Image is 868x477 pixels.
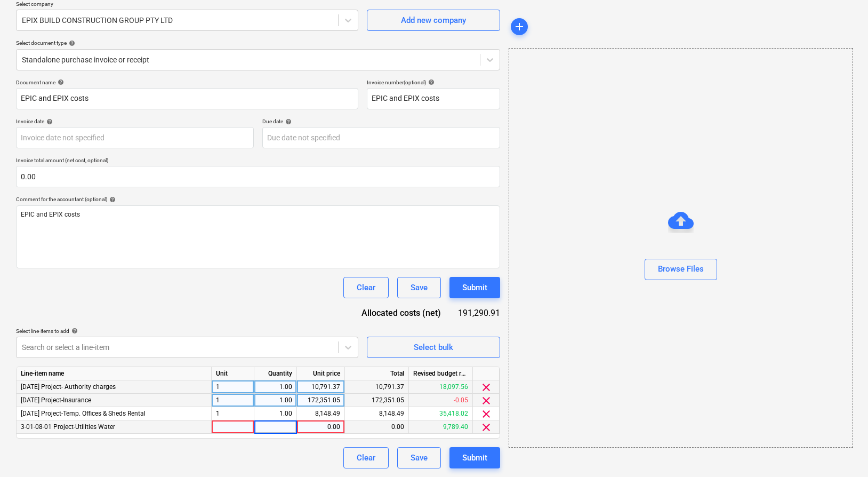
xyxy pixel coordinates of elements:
span: help [283,118,292,125]
input: Document name [16,88,358,109]
div: 1 [212,394,254,407]
input: Invoice total amount (net cost, optional) [16,166,500,187]
div: Clear [357,451,375,465]
div: Select document type [16,39,500,46]
button: Add new company [367,10,500,31]
div: Allocated costs (net) [353,307,458,319]
span: clear [480,421,493,434]
div: -0.05 [409,394,473,407]
div: 9,789.40 [409,420,473,434]
div: Comment for the accountant (optional) [16,196,500,203]
div: Revised budget remaining [409,367,473,380]
div: Unit [212,367,254,380]
button: Browse Files [645,259,717,280]
span: help [107,196,116,203]
div: 172,351.05 [345,394,409,407]
div: Select line-items to add [16,328,358,335]
button: Clear [343,447,389,468]
div: Unit price [297,367,345,380]
div: Browse Files [658,262,704,276]
span: 3-01-01 Project- Authority charges [21,383,116,391]
button: Clear [343,277,389,298]
button: Submit [449,277,500,298]
p: Select company [16,1,358,10]
div: 8,148.49 [345,407,409,420]
span: 3-01-08-01 Project-Utilities Water [21,423,115,431]
div: 1 [212,407,254,420]
span: help [55,79,64,85]
span: help [426,79,435,85]
span: help [44,118,53,125]
div: Save [411,451,428,465]
div: 1.00 [259,380,292,394]
div: Submit [462,281,487,295]
div: Line-item name [17,367,212,380]
span: EPIC and EPIX costs [21,211,80,218]
div: 1.00 [259,407,292,420]
div: 1.00 [259,394,292,407]
input: Due date not specified [262,127,500,148]
div: Save [411,281,428,295]
div: 35,418.02 [409,407,473,420]
span: 3-01-02 Project-Insurance [21,396,91,404]
span: help [69,328,78,334]
div: 18,097.56 [409,380,473,394]
p: Invoice total amount (net cost, optional) [16,157,500,166]
div: Select bulk [414,340,453,354]
input: Invoice number [367,88,500,109]
span: clear [480,408,493,420]
div: Total [345,367,409,380]
div: 8,148.49 [301,407,340,420]
div: Document name [16,79,358,86]
button: Submit [449,447,500,468]
span: clear [480,381,493,394]
div: 0.00 [345,420,409,434]
button: Select bulk [367,337,500,358]
div: Submit [462,451,487,465]
span: add [513,20,526,33]
iframe: Chat Widget [815,426,868,477]
button: Save [397,447,441,468]
div: 191,290.91 [458,307,500,319]
div: 172,351.05 [301,394,340,407]
div: 0.00 [301,420,340,434]
div: 10,791.37 [301,380,340,394]
div: Clear [357,281,375,295]
div: 10,791.37 [345,380,409,394]
div: Quantity [254,367,297,380]
input: Invoice date not specified [16,127,254,148]
div: Due date [262,118,500,125]
span: help [67,40,75,46]
div: Invoice number (optional) [367,79,500,86]
div: Add new company [401,13,466,27]
span: 3-01-05 Project-Temp. Offices & Sheds Rental [21,410,146,417]
button: Save [397,277,441,298]
div: Browse Files [509,48,853,448]
span: clear [480,394,493,407]
div: 1 [212,380,254,394]
div: Invoice date [16,118,254,125]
